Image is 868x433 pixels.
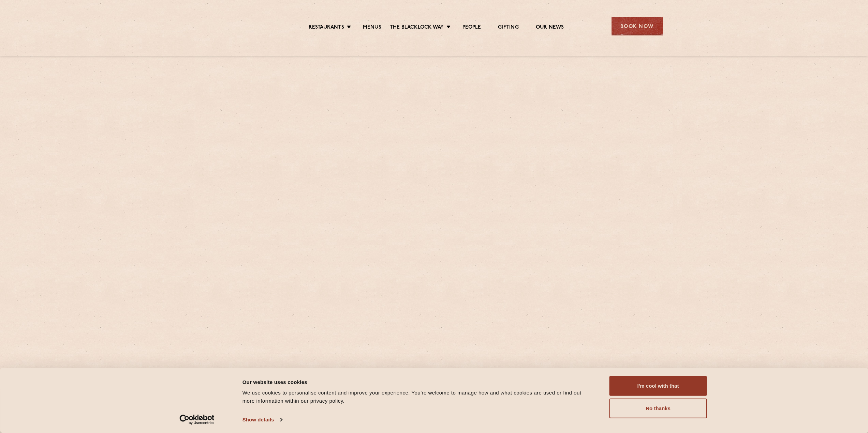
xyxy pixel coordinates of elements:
a: Gifting [498,24,518,32]
button: I'm cool with that [609,376,707,396]
div: We use cookies to personalise content and improve your experience. You're welcome to manage how a... [242,389,594,405]
img: svg%3E [206,6,265,46]
a: Menus [363,24,381,32]
a: Show details [242,415,282,425]
button: No thanks [609,399,707,418]
div: Our website uses cookies [242,378,594,386]
div: Book Now [612,17,663,35]
a: People [462,24,481,32]
a: Usercentrics Cookiebot - opens in a new window [167,415,227,425]
a: Restaurants [309,24,344,32]
a: The Blacklock Way [390,24,444,32]
a: Our News [536,24,564,32]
